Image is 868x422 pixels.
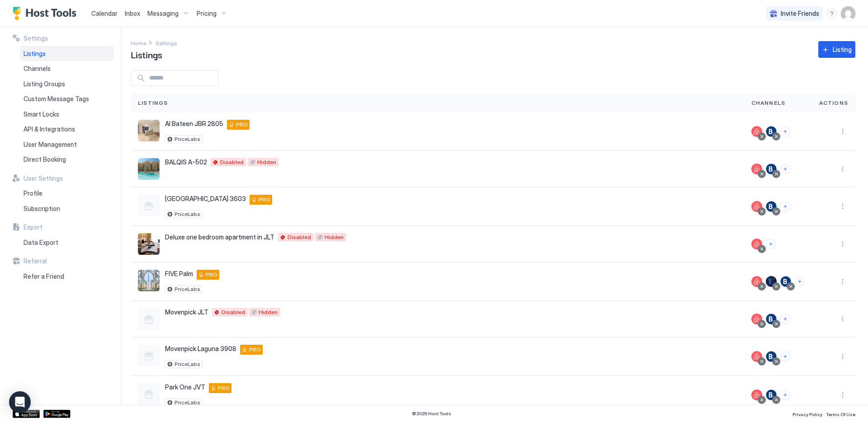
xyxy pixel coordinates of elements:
[837,351,848,362] button: More options
[837,389,848,400] div: menu
[795,277,805,286] button: Connect channels
[841,6,855,21] div: User profile
[837,126,848,137] button: More options
[793,412,822,417] span: Privacy Policy
[780,390,790,400] button: Connect channels
[165,233,274,241] span: Deluxe one bedroom apartment in JLT
[236,121,248,129] span: PRO
[24,155,66,164] span: Direct Booking
[147,9,179,18] span: Messaging
[131,38,146,47] div: Breadcrumb
[9,391,31,413] div: Open Intercom Messenger
[780,314,790,324] button: Connect channels
[138,270,160,291] div: listing image
[13,7,80,20] a: Host Tools Logo
[91,9,118,17] span: Calendar
[781,9,819,18] span: Invite Friends
[131,47,162,61] span: Listings
[165,383,205,391] span: Park One JVT
[833,45,852,54] div: Listing
[131,40,146,47] span: Home
[91,9,118,18] a: Calendar
[766,239,776,249] button: Connect channels
[751,99,786,107] span: Channels
[412,411,451,417] span: © 2025 Host Tools
[819,99,848,107] span: Actions
[780,202,790,211] button: Connect channels
[20,152,114,167] a: Direct Booking
[197,9,217,18] span: Pricing
[837,276,848,287] button: More options
[165,308,208,316] span: Movenpick JLT
[24,223,42,231] span: Export
[165,345,236,353] span: Movenpick Laguna 3908
[24,34,48,42] span: Settings
[165,270,193,278] span: FIVE Palm
[20,186,114,201] a: Profile
[837,239,848,249] div: menu
[24,174,63,183] span: User Settings
[780,164,790,174] button: Connect channels
[138,99,168,107] span: Listings
[20,201,114,216] a: Subscription
[24,141,77,149] span: User Management
[13,410,40,418] a: App Store
[20,46,114,61] a: Listings
[780,352,790,361] button: Connect channels
[837,389,848,400] button: More options
[837,201,848,212] div: menu
[818,41,855,58] button: Listing
[826,409,855,418] a: Terms Of Use
[249,346,261,354] span: PRO
[146,70,218,86] input: Input Field
[24,50,46,58] span: Listings
[156,38,177,47] a: Settings
[837,201,848,212] button: More options
[20,137,114,152] a: User Management
[20,61,114,76] a: Channels
[780,127,790,136] button: Connect channels
[43,410,71,418] a: Google Play Store
[837,351,848,362] div: menu
[24,110,59,118] span: Smart Locks
[20,235,114,250] a: Data Export
[138,233,160,255] div: listing image
[24,257,47,265] span: Referral
[837,276,848,287] div: menu
[826,412,855,417] span: Terms Of Use
[156,40,177,47] span: Settings
[826,8,837,19] div: menu
[165,120,223,128] span: Al Bateen JBR 2805
[206,271,217,279] span: PRO
[24,239,58,247] span: Data Export
[259,196,270,204] span: PRO
[218,384,230,392] span: PRO
[20,107,114,122] a: Smart Locks
[125,9,140,18] a: Inbox
[793,409,822,418] a: Privacy Policy
[24,205,60,213] span: Subscription
[837,164,848,174] button: More options
[24,272,64,281] span: Refer a Friend
[20,269,114,284] a: Refer a Friend
[837,164,848,174] div: menu
[165,158,207,166] span: BALQIS A-502
[138,120,160,141] div: listing image
[138,158,160,180] div: listing image
[20,122,114,137] a: API & Integrations
[24,125,75,133] span: API & Integrations
[837,239,848,249] button: More options
[165,195,246,203] span: [GEOGRAPHIC_DATA] 3603
[24,95,89,103] span: Custom Message Tags
[837,314,848,324] button: More options
[837,314,848,324] div: menu
[131,38,146,47] a: Home
[24,189,42,197] span: Profile
[24,80,65,88] span: Listing Groups
[24,65,51,73] span: Channels
[837,126,848,137] div: menu
[20,91,114,107] a: Custom Message Tags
